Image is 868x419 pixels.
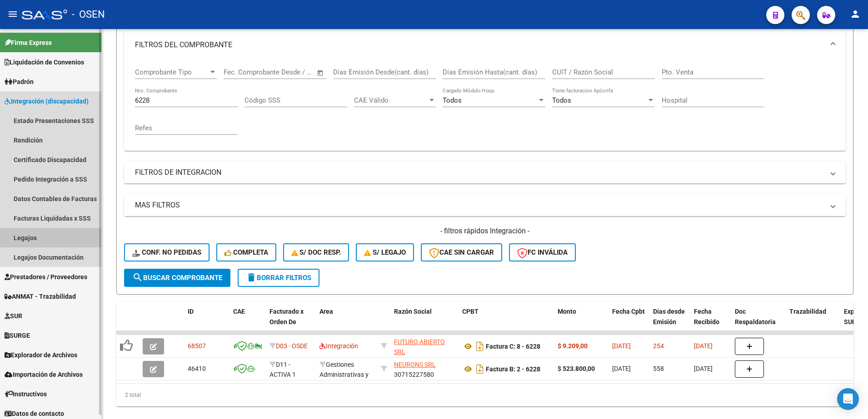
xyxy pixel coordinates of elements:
mat-expansion-panel-header: FILTROS DEL COMPROBANTE [124,30,846,59]
span: [DATE] [694,365,713,372]
span: Completa [224,248,268,256]
mat-panel-title: MAS FILTROS [135,200,824,210]
span: Buscar Comprobante [132,274,222,282]
span: D03 - OSDE [276,342,308,350]
mat-icon: menu [7,9,18,20]
mat-icon: delete [246,272,257,283]
span: Prestadores / Proveedores [5,272,87,282]
span: Doc Respaldatoria [735,308,776,325]
input: Start date [224,68,253,76]
mat-panel-title: FILTROS DE INTEGRACION [135,168,824,177]
button: Buscar Comprobante [124,269,230,287]
span: Razón Social [394,308,432,315]
strong: $ 9.209,00 [558,342,588,350]
span: CAE SIN CARGAR [429,248,494,256]
span: NEURONS SRL [394,361,436,368]
span: Gestiones Administrativas y Otros [319,361,369,389]
datatable-header-cell: Días desde Emisión [649,302,690,342]
datatable-header-cell: CAE [229,302,266,342]
div: 30715227580 [394,360,455,379]
span: Todos [443,96,462,104]
span: [DATE] [612,365,631,372]
input: End date [261,68,305,76]
button: S/ legajo [356,243,414,261]
span: ID [188,308,194,315]
button: FC Inválida [509,243,576,261]
span: CPBT [462,308,479,315]
span: Integración (discapacidad) [5,96,89,106]
span: Integración [319,342,358,350]
datatable-header-cell: Area [316,302,377,342]
div: 33710223799 [394,337,455,356]
span: Padrón [5,77,34,87]
span: 254 [653,342,664,350]
span: Fecha Recibido [694,308,719,325]
span: Importación de Archivos [5,370,83,380]
span: 46410 [188,365,206,372]
span: Instructivos [5,389,47,399]
datatable-header-cell: CPBT [459,302,554,342]
span: CAE [233,308,245,315]
datatable-header-cell: Trazabilidad [786,302,840,342]
datatable-header-cell: ID [184,302,229,342]
span: Todos [552,96,571,104]
span: FUTURO ABIERTO SRL [394,338,445,356]
span: Liquidación de Convenios [5,57,84,67]
h4: - filtros rápidos Integración - [124,226,846,236]
i: Descargar documento [474,339,486,354]
div: 2 total [116,384,853,406]
span: [DATE] [612,342,631,350]
span: Días desde Emisión [653,308,685,325]
datatable-header-cell: Facturado x Orden De [266,302,316,342]
span: Comprobante Tipo [135,68,209,76]
span: 68507 [188,342,206,350]
mat-icon: search [132,272,143,283]
datatable-header-cell: Monto [554,302,609,342]
i: Descargar documento [474,362,486,376]
strong: Factura C: 8 - 6228 [486,343,540,350]
span: 558 [653,365,664,372]
mat-expansion-panel-header: MAS FILTROS [124,194,846,216]
span: S/ legajo [364,248,406,256]
datatable-header-cell: Razón Social [390,302,459,342]
button: S/ Doc Resp. [283,243,349,261]
mat-icon: person [850,9,861,20]
span: Firma Express [5,38,52,48]
mat-panel-title: FILTROS DEL COMPROBANTE [135,40,824,50]
strong: $ 523.800,00 [558,365,595,372]
span: SURGE [5,330,30,340]
button: Conf. no pedidas [124,243,210,261]
span: CAE Válido [354,96,428,104]
button: CAE SIN CARGAR [421,243,502,261]
span: Trazabilidad [789,308,826,315]
span: Fecha Cpbt [612,308,645,315]
button: Completa [216,243,276,261]
datatable-header-cell: Fecha Recibido [690,302,731,342]
span: S/ Doc Resp. [291,248,341,256]
span: Facturado x Orden De [269,308,304,325]
datatable-header-cell: Doc Respaldatoria [731,302,786,342]
button: Borrar Filtros [238,269,319,287]
mat-expansion-panel-header: FILTROS DE INTEGRACION [124,162,846,183]
div: FILTROS DEL COMPROBANTE [124,59,846,151]
span: Explorador de Archivos [5,350,77,360]
span: ANMAT - Trazabilidad [5,291,76,301]
span: Datos de contacto [5,409,64,419]
span: [DATE] [694,342,713,350]
span: Area [319,308,333,315]
span: Borrar Filtros [246,274,311,282]
span: FC Inválida [517,248,568,256]
span: SUR [5,311,22,321]
span: Conf. no pedidas [132,248,201,256]
button: Open calendar [315,68,326,78]
datatable-header-cell: Fecha Cpbt [609,302,649,342]
span: D11 - ACTIVA 1 [269,361,296,379]
span: Monto [558,308,576,315]
strong: Factura B: 2 - 6228 [486,365,540,373]
span: - OSEN [72,5,105,25]
div: Open Intercom Messenger [837,388,859,410]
